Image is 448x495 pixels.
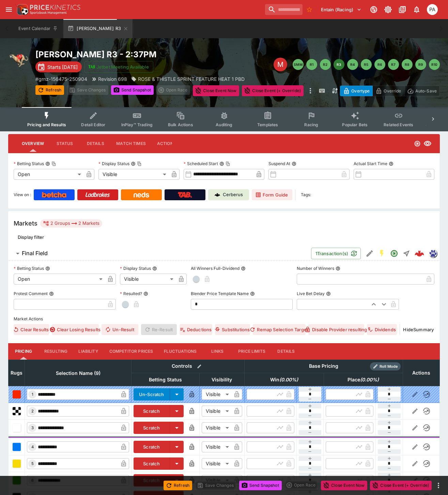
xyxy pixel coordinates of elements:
[334,59,344,70] button: R3
[27,122,66,127] span: Pricing and Results
[134,441,170,453] button: Scratch
[14,189,31,200] label: View on :
[415,87,437,94] p: Auto-Save
[152,266,157,271] button: Display Status
[191,291,249,296] p: Blender Price Template Name
[202,389,231,400] div: Visible
[389,161,393,166] button: Actual Start Time
[202,406,231,417] div: Visible
[388,247,400,260] button: Open
[384,87,401,94] p: Override
[30,11,67,14] img: Sportsbook Management
[193,85,239,96] button: Close Event Now
[14,232,48,243] button: Display filter
[250,291,255,296] button: Blender Price Template Name
[382,3,394,16] button: Toggle light/dark mode
[39,343,73,360] button: Resulting
[364,247,376,260] button: Edit Detail
[425,2,440,17] button: Peter Addley
[35,75,87,83] p: Copy To Clipboard
[403,324,434,335] button: HideSummary
[35,49,271,60] h2: Copy To Clipboard
[81,122,105,127] span: Detail Editor
[253,324,306,335] button: Remap Selection Target
[321,481,367,490] button: Close Event Now
[30,409,35,413] span: 2
[336,266,340,271] button: Number of Winners
[134,457,170,470] button: Scratch
[80,135,111,152] button: Details
[85,192,110,198] img: Ladbrokes
[49,135,80,152] button: Status
[411,3,423,16] button: Notifications
[304,4,315,15] button: No Bookmarks
[340,376,386,384] span: excl. Emergencies (0.00%)
[134,192,149,198] img: Neds
[30,461,35,466] span: 5
[48,369,108,377] span: Selection Name (9)
[111,85,154,95] button: Send Snapshot
[384,122,413,127] span: Related Events
[342,122,368,127] span: Popular Bets
[404,86,440,96] button: Auto-Save
[9,360,25,386] th: Rugs
[134,474,170,486] button: Scratch
[429,250,437,257] img: grnz
[376,247,388,260] button: SGM Enabled
[14,314,434,324] label: Market Actions
[49,291,54,296] button: Protest Comment
[35,85,64,95] button: Refresh
[293,59,304,70] button: SMM
[141,376,189,384] span: Betting Status
[52,324,99,335] button: Clear Losing Results
[292,161,296,166] button: Suspend At
[164,481,192,490] button: Refresh
[134,388,170,401] button: Un-Scratch
[274,58,287,71] div: Edit Meeting
[326,291,331,296] button: Live Bet Delay
[134,422,170,434] button: Scratch
[178,192,192,198] img: TabNZ
[30,445,35,449] span: 4
[184,161,218,166] p: Scheduled Start
[102,324,138,335] button: Un-Result
[402,59,413,70] button: R8
[306,362,341,370] div: Base Pricing
[15,3,29,16] img: PriceKinetics Logo
[241,266,246,271] button: All Winners Full-Dividend
[340,86,440,96] div: Start From
[306,59,317,70] button: R1
[22,250,48,257] h6: Final Field
[271,343,302,360] button: Details
[415,249,424,258] img: logo-cerberus--red.svg
[293,59,440,70] nav: pagination navigation
[22,107,426,131] div: Event type filters
[3,3,15,16] button: open drawer
[415,59,426,70] button: R9
[263,376,306,384] span: excl. Emergencies (0.00%)
[202,441,231,452] div: Visible
[265,4,303,15] input: search
[14,161,44,166] p: Betting Status
[14,324,49,335] button: Clear Results
[8,49,30,71] img: greyhound_racing.png
[317,4,366,15] button: Select Tenant
[30,425,35,430] span: 3
[320,59,331,70] button: R2
[98,75,127,83] p: Revision 698
[45,161,50,166] button: Betting StatusCopy To Clipboard
[111,135,151,152] button: Match Times
[151,135,182,152] button: Actions
[377,364,401,369] span: Roll Mode
[14,291,48,296] p: Protest Comment
[390,249,398,258] svg: Open
[347,59,358,70] button: R4
[400,247,413,260] button: Straight
[413,247,426,260] a: 5b4d13be-871c-47dd-8efb-44e556d1f26a
[121,122,153,127] span: InPlay™ Trading
[219,161,224,166] button: Scheduled StartCopy To Clipboard
[14,265,44,271] p: Betting Status
[202,458,231,469] div: Visible
[104,343,159,360] button: Competitor Prices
